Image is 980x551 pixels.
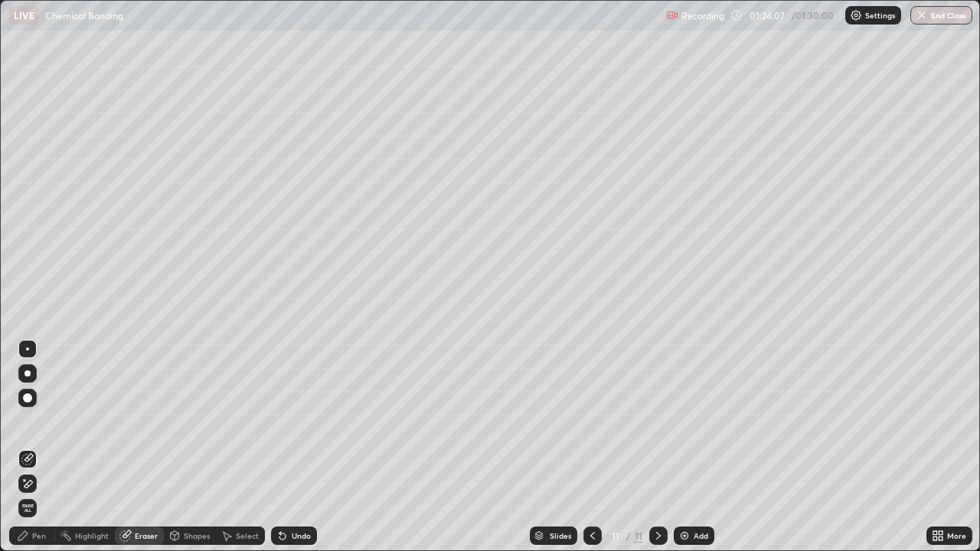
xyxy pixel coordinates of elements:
div: Pen [32,532,46,540]
div: Highlight [75,532,109,540]
img: class-settings-icons [850,9,862,21]
span: Erase all [19,504,36,513]
img: add-slide-button [678,530,691,542]
div: 11 [608,531,623,540]
p: LIVE [14,9,34,21]
div: Eraser [135,532,158,540]
div: / [626,531,631,540]
div: Add [694,532,708,540]
div: Select [236,532,259,540]
img: end-class-cross [916,9,928,21]
p: Chemical Bonding [45,9,123,21]
div: Undo [292,532,311,540]
p: Recording [681,10,724,21]
div: 11 [634,529,643,543]
button: End Class [910,6,972,24]
p: Settings [865,11,895,19]
div: More [947,532,966,540]
img: recording.375f2c34.svg [666,9,678,21]
div: Slides [550,532,571,540]
div: Shapes [184,532,210,540]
